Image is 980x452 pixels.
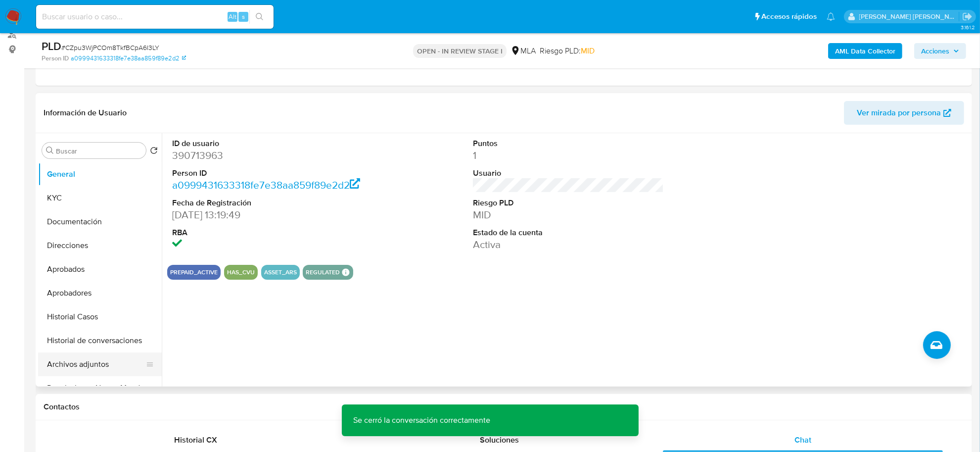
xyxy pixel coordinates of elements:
button: Direcciones [38,234,162,257]
p: Se cerró la conversación correctamente [342,404,503,436]
button: Ver mirada por persona [844,101,964,125]
dt: RBA [172,227,363,238]
dd: 390713963 [172,149,363,162]
input: Buscar [56,147,142,155]
button: search-icon [249,10,270,24]
button: Aprobados [38,257,162,281]
button: Acciones [914,43,966,59]
button: Historial de conversaciones [38,329,162,352]
span: Acciones [921,43,949,59]
button: KYC [38,186,162,210]
span: Riesgo PLD: [540,46,595,56]
h1: Información de Usuario [44,108,127,118]
span: Ver mirada por persona [857,101,941,125]
dd: Activa [473,238,664,251]
button: AML Data Collector [828,43,902,59]
a: Notificaciones [827,12,835,21]
dd: [DATE] 13:19:49 [172,208,363,222]
input: Buscar usuario o caso... [36,10,274,23]
button: Restricciones Nuevo Mundo [38,376,162,400]
span: 3.161.2 [961,23,975,31]
dt: Estado de la cuenta [473,227,664,238]
span: Chat [794,434,811,446]
button: Archivos adjuntos [38,352,154,376]
button: Volver al orden por defecto [150,147,158,157]
dt: Puntos [473,138,664,149]
dd: MID [473,208,664,222]
dt: Fecha de Registración [172,198,363,208]
a: Salir [962,11,973,22]
span: s [242,12,245,21]
button: Buscar [46,147,54,154]
button: General [38,162,162,186]
p: OPEN - IN REVIEW STAGE I [413,44,507,58]
p: mayra.pernia@mercadolibre.com [859,12,959,21]
b: PLD [42,38,61,54]
b: AML Data Collector [835,43,895,59]
div: MLA [511,46,536,56]
dt: Usuario [473,168,664,179]
a: a0999431633318fe7e38aa859f89e2d2 [71,54,186,63]
button: Aprobadores [38,281,162,305]
span: Soluciones [480,434,519,446]
button: Historial Casos [38,305,162,329]
h1: Contactos [44,402,964,412]
span: Historial CX [174,434,217,446]
span: MID [581,45,595,56]
b: Person ID [42,54,69,63]
dt: ID de usuario [172,138,363,149]
span: Accesos rápidos [761,11,817,22]
dt: Riesgo PLD [473,198,664,208]
span: Alt [229,12,236,21]
button: Documentación [38,210,162,234]
dd: 1 [473,149,664,162]
dt: Person ID [172,168,363,179]
span: # CZpu3WjPCOm8TkfBCpA6I3LY [61,43,159,52]
a: a0999431633318fe7e38aa859f89e2d2 [172,178,360,192]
